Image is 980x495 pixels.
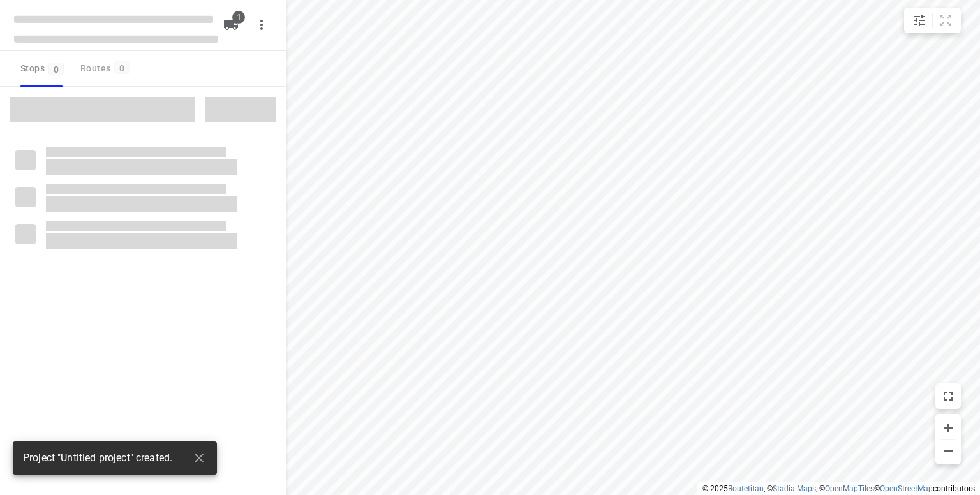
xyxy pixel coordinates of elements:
div: small contained button group [904,8,961,33]
a: Stadia Maps [773,484,816,493]
span: Project "Untitled project" created. [23,451,172,466]
li: © 2025 , © , © © contributors [702,484,975,493]
button: Map settings [907,8,932,33]
a: OpenStreetMap [880,484,933,493]
a: OpenMapTiles [825,484,874,493]
a: Routetitan [728,484,764,493]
